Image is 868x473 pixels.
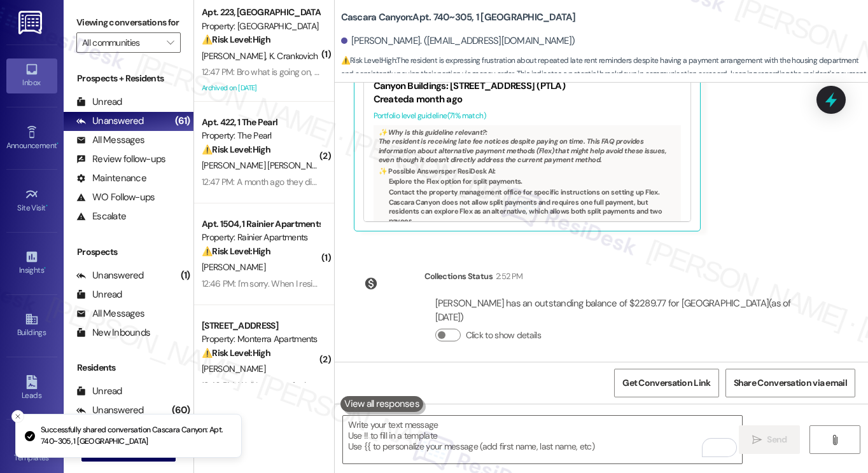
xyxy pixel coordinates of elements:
[202,34,270,45] strong: ⚠️ Risk Level: High
[269,50,318,62] span: K. Crankovich
[76,172,146,185] div: Maintenance
[374,125,682,229] div: The resident is receiving late fee notices despite paying on time. This FAQ provides information ...
[57,139,59,148] span: •
[76,153,165,166] div: Review follow-ups
[169,401,193,420] div: (60)
[76,210,126,223] div: Escalate
[44,264,46,273] span: •
[64,245,193,259] div: Prospects
[178,266,193,285] div: (1)
[76,269,144,282] div: Unanswered
[435,297,804,324] div: [PERSON_NAME] has an outstanding balance of $2289.77 for [GEOGRAPHIC_DATA] (as of [DATE])
[172,111,193,131] div: (61)
[389,177,676,186] li: Explore the Flex option for split payments.
[202,278,608,289] div: 12:46 PM: I'm sorry. When I resigned my lease I was told u would get a month off. When will that ...
[202,332,319,346] div: Property: Monterra Apartments
[202,144,270,155] strong: ⚠️ Risk Level: High
[202,347,270,359] strong: ⚠️ Risk Level: High
[202,217,319,231] div: Apt. 1504, 1 Rainier Apartments
[76,385,122,398] div: Unread
[64,361,193,374] div: Residents
[752,435,762,445] i: 
[202,116,319,129] div: Apt. 422, 1 The Pearl
[202,363,265,374] span: [PERSON_NAME]
[202,319,319,332] div: [STREET_ADDRESS]
[76,326,150,339] div: New Inbounds
[830,435,839,445] i: 
[76,134,144,147] div: All Messages
[389,188,676,196] li: Contact the property management office for specific instructions on setting up Flex.
[202,231,319,244] div: Property: Rainier Apartments
[82,32,160,53] input: All communities
[41,425,231,447] p: Successfully shared conversation Cascara Canyon: Apt. 740~305, 1 [GEOGRAPHIC_DATA]
[374,93,682,106] div: Created a month ago
[734,376,847,390] span: Share Conversation via email
[374,109,682,123] div: Portfolio level guideline ( 71 % match)
[202,20,319,33] div: Property: [GEOGRAPHIC_DATA]
[493,270,522,283] div: 2:52 PM
[76,13,181,32] label: Viewing conversations for
[341,34,575,48] div: [PERSON_NAME]. ([EMAIL_ADDRESS][DOMAIN_NAME])
[341,11,576,24] b: Cascara Canyon: Apt. 740~305, 1 [GEOGRAPHIC_DATA]
[46,202,48,210] span: •
[767,433,787,446] span: Send
[202,380,538,391] div: 12:46 PM: Well I can pay for late fee.... I will pay $1400 on the tenth and the rest on the 22ed
[76,404,144,417] div: Unanswered
[424,270,493,283] div: Collections Status
[76,114,144,128] div: Unanswered
[202,245,270,257] strong: ⚠️ Risk Level: High
[202,261,265,273] span: [PERSON_NAME]
[76,95,122,109] div: Unread
[76,288,122,301] div: Unread
[379,128,676,137] div: ✨ Why is this guideline relevant?:
[202,6,319,19] div: Apt. 223, [GEOGRAPHIC_DATA]
[341,54,868,109] span: : The resident is expressing frustration about repeated late rent reminders despite having a paym...
[202,176,654,188] div: 12:47 PM: A month ago they did the same thing, the system rejected them and they scanned them aga...
[11,410,24,423] button: Close toast
[167,38,174,48] i: 
[341,55,396,65] strong: ⚠️ Risk Level: High
[202,129,319,142] div: Property: The Pearl
[200,80,321,96] div: Archived on [DATE]
[379,167,676,175] div: ✨ Possible Answer s per ResiDesk AI:
[466,329,541,342] label: Click to show details
[76,307,144,320] div: All Messages
[389,198,676,225] li: Cascara Canyon does not allow split payments and requires one full payment, but residents can exp...
[18,11,45,34] img: ResiDesk Logo
[202,160,335,171] span: [PERSON_NAME] [PERSON_NAME]
[343,416,742,463] textarea: To enrich screen reader interactions, please activate Accessibility in Grammarly extension settings
[202,50,269,62] span: [PERSON_NAME]
[64,72,193,85] div: Prospects + Residents
[76,191,155,204] div: WO Follow-ups
[622,376,710,390] span: Get Conversation Link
